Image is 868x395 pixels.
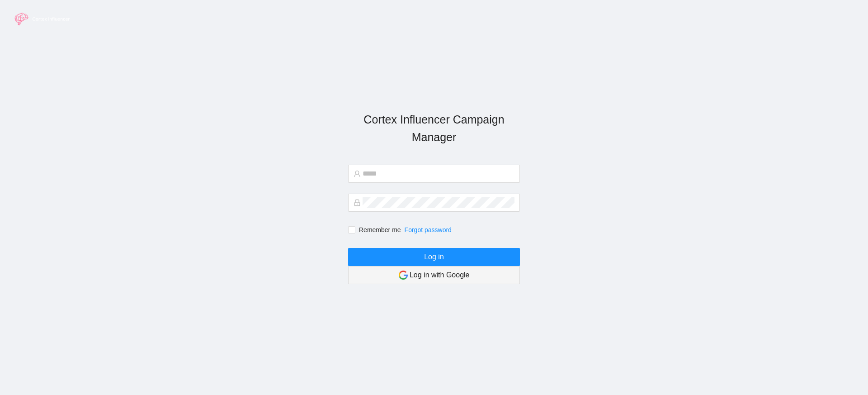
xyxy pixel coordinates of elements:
p: Cortex Influencer Campaign Manager [348,111,520,147]
button: Log in [348,248,520,266]
a: Forgot password [405,226,452,233]
span: Remember me [355,225,405,235]
span: lock [354,199,361,206]
span: user [354,170,361,177]
span: Log in [424,251,444,262]
img: cortex_influencer_logo.eb7f05af6ea253643d75.png [9,9,77,29]
button: Log in with Google [348,266,520,284]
